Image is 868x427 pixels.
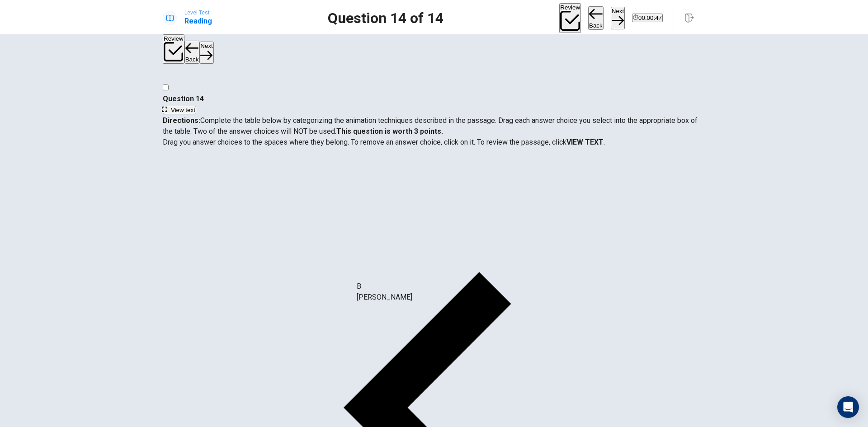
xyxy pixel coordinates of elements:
strong: VIEW TEXT [566,138,604,146]
b: This question is worth 3 points. [336,127,443,136]
span: 00:00:47 [638,14,662,21]
button: Review [163,34,184,64]
h4: Question 14 [163,94,705,104]
button: Next [611,7,625,29]
h1: Reading [184,16,212,27]
h1: Question 14 of 14 [328,13,443,23]
span: View text [171,107,195,113]
div: Open Intercom Messenger [837,396,859,418]
button: Back [588,6,604,30]
button: 00:00:47 [632,14,663,22]
button: View text [163,106,196,114]
strong: Directions: [163,116,200,125]
button: Next [199,42,213,64]
button: Review [559,3,581,33]
p: Drag you answer choices to the spaces where they belong. To remove an answer choice, click on it.... [163,137,705,148]
button: Back [184,41,200,64]
span: Complete the table below by categorizing the animation techniques described in the passage. Drag ... [163,116,698,136]
span: Level Test [184,9,212,16]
